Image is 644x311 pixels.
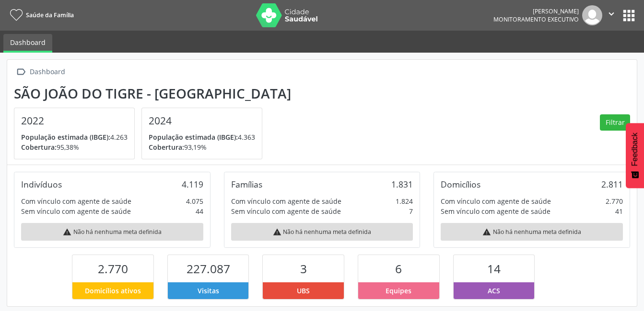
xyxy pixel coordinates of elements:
[3,34,52,53] a: Dashboard
[187,261,230,277] span: 227.087
[85,286,141,296] span: Domicílios ativos
[98,261,128,277] span: 2.770
[409,206,413,216] div: 7
[231,196,341,206] div: Com vínculo com agente de saúde
[63,228,71,236] i: warning
[149,115,255,127] h4: 2024
[231,223,413,241] div: Não há nenhuma meta definida
[21,115,128,127] h4: 2022
[482,228,491,236] i: warning
[149,143,184,152] span: Cobertura:
[493,7,579,15] div: [PERSON_NAME]
[196,206,203,216] div: 44
[231,206,341,216] div: Sem vínculo com agente de saúde
[626,123,644,188] button: Feedback - Mostrar pesquisa
[582,5,602,25] img: img
[149,142,255,152] p: 93,19%
[149,133,238,142] span: População estimada (IBGE):
[28,65,67,79] div: Dashboard
[487,261,501,277] span: 14
[631,133,639,166] span: Feedback
[601,179,623,189] div: 2.811
[602,5,621,25] button: 
[21,223,203,241] div: Não há nenhuma meta definida
[26,11,74,19] span: Saúde da Família
[21,143,57,152] span: Cobertura:
[441,179,480,189] div: Domicílios
[14,86,291,101] div: São João do Tigre - [GEOGRAPHIC_DATA]
[186,196,203,206] div: 4.075
[14,65,67,79] a:  Dashboard
[182,179,203,189] div: 4.119
[395,261,402,277] span: 6
[198,286,219,296] span: Visitas
[606,196,623,206] div: 2.770
[21,142,128,152] p: 95,38%
[488,286,500,296] span: ACS
[7,7,74,23] a: Saúde da Família
[606,9,617,19] i: 
[396,196,413,206] div: 1.824
[273,228,281,236] i: warning
[21,196,131,206] div: Com vínculo com agente de saúde
[231,179,262,189] div: Famílias
[441,196,551,206] div: Com vínculo com agente de saúde
[391,179,413,189] div: 1.831
[615,206,623,216] div: 41
[21,206,131,216] div: Sem vínculo com agente de saúde
[149,132,255,142] p: 4.363
[621,7,637,24] button: apps
[21,133,110,142] span: População estimada (IBGE):
[600,114,630,131] button: Filtrar
[493,15,579,23] span: Monitoramento Executivo
[14,65,28,79] i: 
[21,132,128,142] p: 4.263
[441,206,550,216] div: Sem vínculo com agente de saúde
[300,261,307,277] span: 3
[21,179,62,189] div: Indivíduos
[297,286,310,296] span: UBS
[386,286,411,296] span: Equipes
[441,223,623,241] div: Não há nenhuma meta definida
